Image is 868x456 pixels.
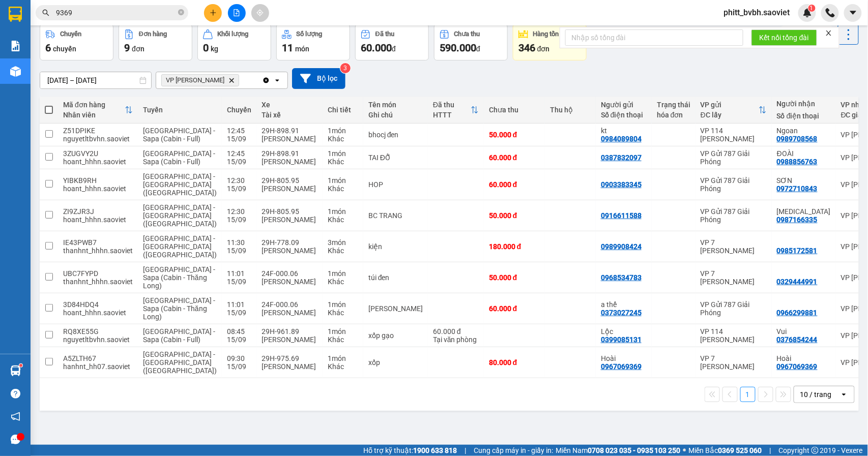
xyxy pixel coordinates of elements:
input: Tìm tên, số ĐT hoặc mã đơn [56,7,176,18]
div: a thế [601,300,647,309]
div: 0916611588 [601,211,642,220]
div: 3 món [328,238,358,247]
div: [PERSON_NAME] [262,336,317,344]
div: 0989708568 [777,135,818,143]
div: 15/09 [227,185,251,193]
span: Miền Bắc [689,445,762,456]
span: phitt_bvbh.saoviet [716,6,798,19]
div: 15/09 [227,135,251,143]
div: 50.000 đ [489,211,540,220]
button: plus [204,4,222,22]
sup: 3 [340,63,351,73]
svg: open [840,390,848,399]
div: 0329444991 [777,278,818,286]
div: 1 món [328,327,358,336]
div: VP 7 [PERSON_NAME] [701,269,767,286]
strong: 0369 525 060 [718,446,762,454]
span: [GEOGRAPHIC_DATA] - Sapa (Cabin - Thăng Long) [143,296,215,321]
div: Chuyến [60,31,81,38]
button: 1 [740,387,756,402]
div: BC TRANG [368,211,423,220]
div: 29H-805.95 [262,207,317,216]
span: [GEOGRAPHIC_DATA] - Sapa (Cabin - Full) [143,149,215,166]
span: 1 [810,5,814,12]
div: hóa đơn [657,111,690,119]
input: Selected VP Bảo Hà. [241,75,242,85]
div: 15/09 [227,336,251,344]
div: Số điện thoại [777,112,831,120]
div: [PERSON_NAME] [262,216,317,224]
div: 60.000 đ [433,327,479,336]
button: Chuyến6chuyến [40,24,113,60]
div: Z51DPIKE [63,127,133,135]
div: 1 món [328,269,358,278]
div: hanhnt_hh07.saoviet [63,362,133,371]
span: kg [211,45,218,53]
div: 60.000 đ [489,154,540,162]
div: hoant_hhhn.saoviet [63,309,133,317]
div: 29H-975.69 [262,354,317,362]
strong: 1900 633 818 [413,446,457,454]
div: Tên món [368,101,423,109]
div: 1 món [328,354,358,362]
div: A5ZLTH67 [63,354,133,362]
span: 346 [518,42,535,54]
div: kt [601,127,647,135]
img: warehouse-icon [10,366,21,376]
div: 50.000 đ [489,131,540,139]
div: Chi tiết [328,106,358,114]
div: TAO [777,207,831,216]
div: Ghi chú [368,111,423,119]
button: Đã thu60.000đ [355,24,429,60]
span: question-circle [11,389,20,399]
div: 3D84HDQ4 [63,300,133,309]
div: 12:45 [227,149,251,158]
svg: Clear all [262,76,270,84]
div: 3ZUGVY2U [63,149,133,158]
div: Tài xế [262,111,317,119]
span: [GEOGRAPHIC_DATA] - [GEOGRAPHIC_DATA] ([GEOGRAPHIC_DATA]) [143,234,217,259]
span: đơn [537,45,550,53]
div: thanhnt_hhhn.saoviet [63,278,133,286]
div: hoant_hhhn.saoviet [63,158,133,166]
span: đ [392,45,396,53]
div: ĐC lấy [701,111,759,119]
input: Nhập số tổng đài [565,29,743,46]
div: xốp gạo [368,331,423,340]
div: 24F-000.06 [262,269,317,278]
div: Khác [328,278,358,286]
div: túi đen [368,273,423,282]
div: thanhnt_hhhn.saoviet [63,247,133,255]
svg: open [273,76,281,84]
div: 1 món [328,176,358,185]
div: Đã thu [375,31,394,38]
div: nguyetltbvhn.saoviet [63,336,133,344]
div: 15/09 [227,362,251,371]
div: 0387832097 [601,154,642,162]
span: [GEOGRAPHIC_DATA] - Sapa (Cabin - Thăng Long) [143,265,215,290]
div: 1 món [328,207,358,216]
div: RQ8XE55G [63,327,133,336]
th: Toggle SortBy [428,97,484,124]
div: Khác [328,216,358,224]
div: Vui [777,327,831,336]
div: 1 món [328,149,358,158]
div: 0967069369 [777,362,818,371]
div: Thu hộ [550,106,591,114]
img: logo-vxr [9,7,22,22]
div: VP 114 [PERSON_NAME] [701,327,767,344]
div: TAI VANG [368,305,423,313]
div: Ngoan [777,127,831,135]
span: VP Bảo Hà, close by backspace [161,74,239,86]
img: phone-icon [826,8,835,17]
div: 50.000 đ [489,273,540,282]
div: Khác [328,336,358,344]
div: Khác [328,185,358,193]
div: 29H-778.09 [262,238,317,247]
span: copyright [812,447,819,454]
th: Toggle SortBy [696,97,772,124]
span: [GEOGRAPHIC_DATA] - Sapa (Cabin - Full) [143,327,215,344]
span: [GEOGRAPHIC_DATA] - [GEOGRAPHIC_DATA] ([GEOGRAPHIC_DATA]) [143,172,217,197]
span: 0 [203,42,209,54]
span: [GEOGRAPHIC_DATA] - [GEOGRAPHIC_DATA] ([GEOGRAPHIC_DATA]) [143,350,217,375]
